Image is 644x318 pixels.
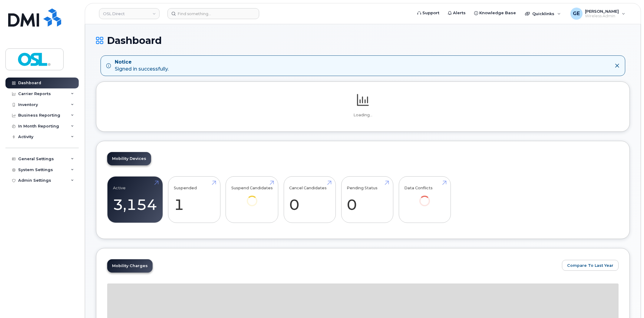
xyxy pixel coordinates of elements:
[174,180,215,220] a: Suspended 1
[96,35,630,46] h1: Dashboard
[107,259,153,273] a: Mobility Charges
[115,59,169,73] div: Signed in successfully.
[107,152,151,165] a: Mobility Devices
[231,180,273,214] a: Suspend Candidates
[562,260,619,271] button: Compare To Last Year
[567,263,613,268] span: Compare To Last Year
[404,180,445,214] a: Data Conflicts
[113,180,157,220] a: Active 3,154
[107,112,619,118] p: Loading...
[347,180,388,220] a: Pending Status 0
[289,180,330,220] a: Cancel Candidates 0
[115,59,169,66] strong: Notice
